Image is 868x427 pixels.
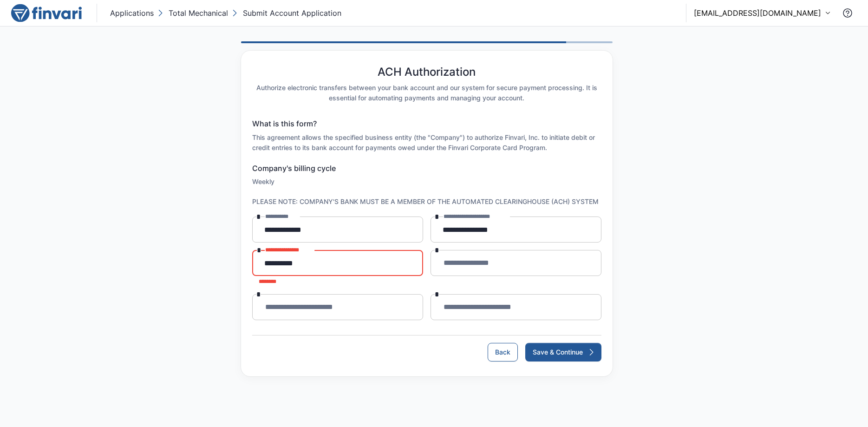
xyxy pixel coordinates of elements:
[108,6,156,20] button: Applications
[169,7,228,19] p: Total Mechanical
[11,4,82,22] img: logo
[694,7,821,19] p: [EMAIL_ADDRESS][DOMAIN_NAME]
[488,343,518,361] button: Back
[252,132,601,153] h6: This agreement allows the specified business entity (the "Company") to authorize Finvari, Inc. to...
[243,7,341,19] p: Submit Account Application
[694,7,831,19] button: [EMAIL_ADDRESS][DOMAIN_NAME]
[838,4,857,22] button: Contact Support
[525,343,601,361] button: Save & Continue
[252,163,601,174] h6: Company's billing cycle
[110,7,154,19] p: Applications
[252,177,601,187] h6: Weekly
[252,83,601,103] h6: Authorize electronic transfers between your bank account and our system for secure payment proces...
[252,118,601,130] h6: What is this form?
[156,6,230,20] button: Total Mechanical
[252,197,601,207] h6: PLEASE NOTE: COMPANY'S BANK MUST BE A MEMBER OF THE AUTOMATED CLEARINGHOUSE (ACH) SYSTEM
[378,66,476,79] h5: ACH Authorization
[230,6,343,20] button: Submit Account Application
